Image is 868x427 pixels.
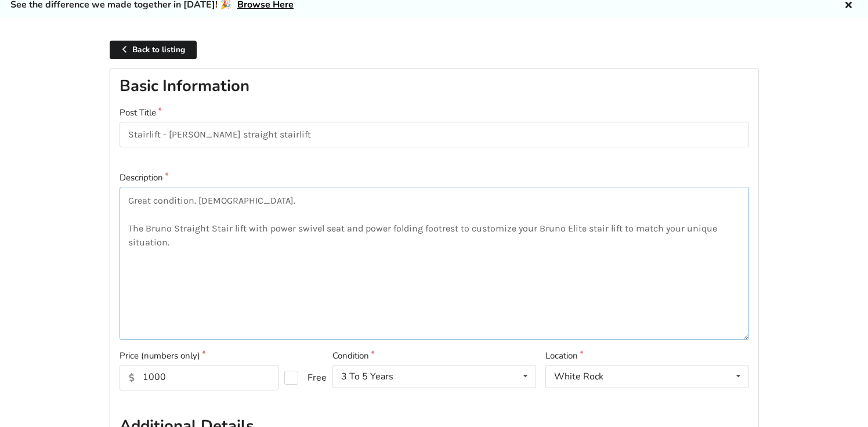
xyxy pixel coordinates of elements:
a: Back to listing [110,41,197,60]
label: Price (numbers only) [120,349,323,363]
h2: Basic Information [120,76,749,96]
label: Location [545,349,749,363]
label: Description [120,171,749,184]
label: Condition [332,349,536,363]
textarea: Great condition. [DEMOGRAPHIC_DATA]. The Bruno Straight Stair lift with power swivel seat and pow... [120,187,749,340]
label: Post Title [120,106,749,120]
label: Free [284,371,317,385]
div: 3 To 5 Years [341,372,393,381]
div: White Rock [554,372,603,381]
